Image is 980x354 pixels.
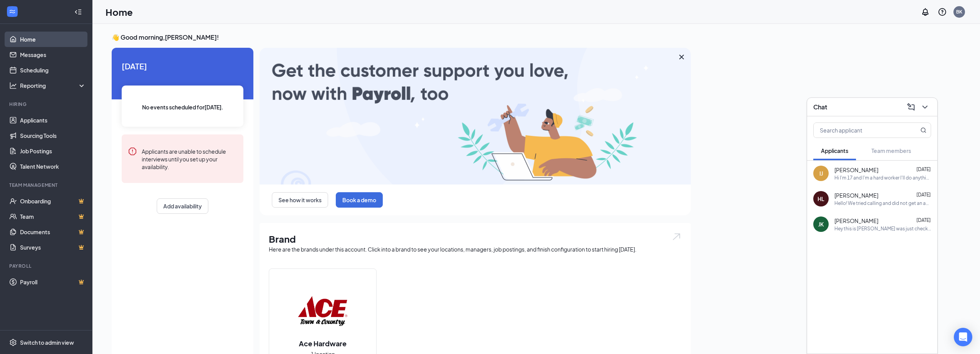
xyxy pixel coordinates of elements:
div: Hello! We tried calling and did not get an answer and we weren't able to leave a message. Are you... [834,200,931,206]
div: Team Management [9,182,84,188]
span: [PERSON_NAME] [834,166,878,174]
h1: Brand [269,232,682,245]
div: Open Intercom Messenger [954,328,972,346]
span: [PERSON_NAME] [834,191,878,199]
img: Ace Hardware [298,286,347,336]
button: Add availability [157,198,208,214]
button: ChevronDown [919,101,931,113]
svg: MagnifyingGlass [920,127,926,133]
svg: QuestionInfo [938,7,947,17]
a: TeamCrown [20,209,86,224]
div: Hey this is [PERSON_NAME] was just checking on my application I'm available for a interview at an... [834,225,931,232]
span: Team members [871,147,911,154]
svg: ChevronDown [920,102,930,112]
h3: Chat [813,103,827,111]
div: Applicants are unable to schedule interviews until you set up your availability. [142,147,237,171]
div: Hi I'm 17 and I'm a hard worker I'll do anything asked of me I just need a job I can work [DEMOGR... [834,174,931,181]
div: HL [818,195,824,203]
span: No events scheduled for [DATE] . [142,103,223,111]
span: [DATE] [916,166,931,172]
h1: Home [106,5,133,18]
span: [DATE] [916,192,931,198]
div: BK [956,8,962,15]
svg: Error [128,147,137,156]
span: [PERSON_NAME] [834,217,878,225]
svg: Settings [9,339,17,346]
svg: WorkstreamLogo [8,8,16,15]
button: See how it works [272,192,328,208]
span: [DATE] [122,60,243,72]
div: Here are the brands under this account. Click into a brand to see your locations, managers, job p... [269,245,682,253]
div: Hiring [9,101,84,107]
button: ComposeMessage [905,101,917,113]
div: Reporting [20,82,86,89]
h2: Ace Hardware [291,339,354,348]
div: IJ [819,169,823,177]
span: Applicants [821,147,848,154]
a: Job Postings [20,143,86,159]
a: PayrollCrown [20,274,86,290]
svg: Notifications [921,7,930,17]
a: Sourcing Tools [20,128,86,143]
button: Book a demo [336,192,383,208]
div: Payroll [9,263,84,269]
div: Switch to admin view [20,339,74,346]
span: [DATE] [916,217,931,223]
svg: Analysis [9,82,17,89]
a: DocumentsCrown [20,224,86,240]
svg: Cross [677,52,686,62]
a: Scheduling [20,62,86,78]
div: JK [818,220,824,228]
img: open.6027fd2a22e1237b5b06.svg [672,232,682,241]
a: Home [20,32,86,47]
a: Messages [20,47,86,62]
svg: Collapse [74,8,82,16]
a: Applicants [20,112,86,128]
a: SurveysCrown [20,240,86,255]
img: payroll-large.gif [260,48,691,185]
a: Talent Network [20,159,86,174]
h3: 👋 Good morning, [PERSON_NAME] ! [112,33,691,42]
input: Search applicant [814,123,905,138]
svg: ComposeMessage [906,102,916,112]
a: OnboardingCrown [20,193,86,209]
